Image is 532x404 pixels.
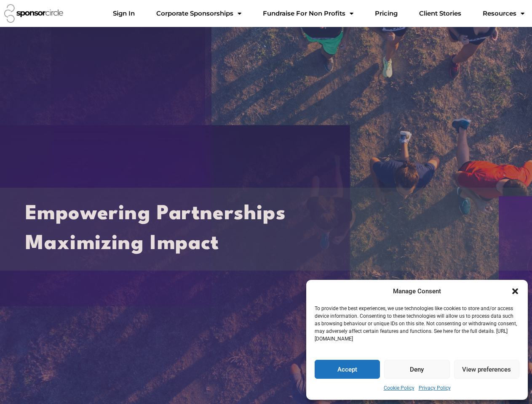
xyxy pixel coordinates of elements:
[384,360,449,379] button: Deny
[106,5,142,22] a: Sign In
[150,5,248,22] a: Corporate SponsorshipsMenu Toggle
[476,5,531,22] a: Resources
[454,360,519,379] button: View preferences
[412,5,468,22] a: Client Stories
[4,4,63,23] img: Sponsor Circle logo
[393,286,441,297] div: Manage Consent
[315,305,519,343] p: To provide the best experiences, we use technologies like cookies to store and/or access device i...
[25,199,507,259] h2: Empowering Partnerships Maximizing Impact
[256,5,360,22] a: Fundraise For Non ProfitsMenu Toggle
[419,383,451,393] a: Privacy Policy
[384,383,414,393] a: Cookie Policy
[368,5,404,22] a: Pricing
[106,5,531,22] nav: Menu
[511,287,519,295] div: Close dialogue
[315,360,380,379] button: Accept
